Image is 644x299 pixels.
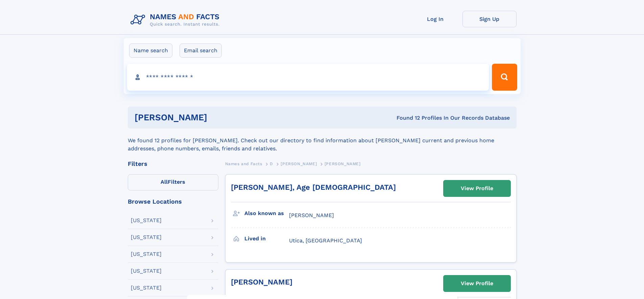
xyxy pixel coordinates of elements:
[128,161,218,167] div: Filters
[444,275,510,292] a: View Profile
[127,64,489,91] input: search input
[462,11,517,27] a: Sign Up
[180,43,222,58] label: Email search
[128,199,218,205] div: Browse Locations
[281,159,317,168] a: [PERSON_NAME]
[244,233,289,244] h3: Lived in
[131,251,162,257] div: [US_STATE]
[161,179,168,185] span: All
[231,278,292,286] a: [PERSON_NAME]
[231,183,396,191] a: [PERSON_NAME], Age [DEMOGRAPHIC_DATA]
[461,276,493,291] div: View Profile
[131,218,162,223] div: [US_STATE]
[281,161,317,166] span: [PERSON_NAME]
[131,268,162,274] div: [US_STATE]
[302,114,510,122] div: Found 12 Profiles In Our Records Database
[270,161,273,166] span: D
[129,43,172,58] label: Name search
[270,159,273,168] a: D
[444,180,510,197] a: View Profile
[128,128,517,153] div: We found 12 profiles for [PERSON_NAME]. Check out our directory to find information about [PERSON...
[461,181,493,196] div: View Profile
[135,113,302,122] h1: [PERSON_NAME]
[131,235,162,240] div: [US_STATE]
[325,161,361,166] span: [PERSON_NAME]
[244,208,289,219] h3: Also known as
[289,237,362,244] span: Utica, [GEOGRAPHIC_DATA]
[131,285,162,291] div: [US_STATE]
[492,64,517,91] button: Search Button
[128,174,218,190] label: Filters
[225,159,262,168] a: Names and Facts
[128,11,225,29] img: Logo Names and Facts
[289,212,334,218] span: [PERSON_NAME]
[408,11,462,27] a: Log In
